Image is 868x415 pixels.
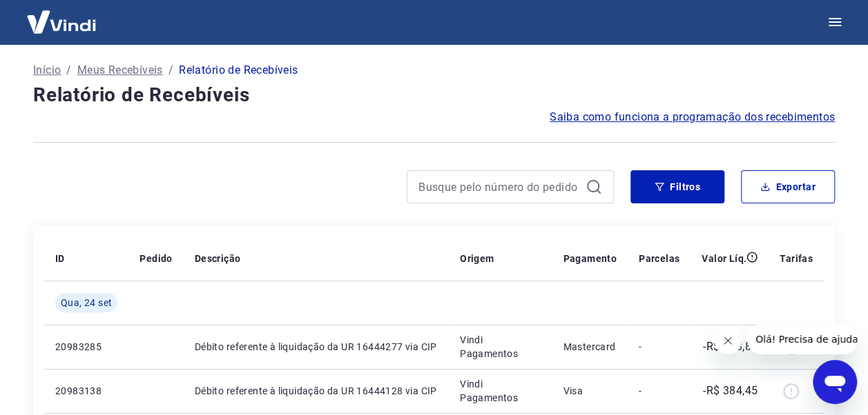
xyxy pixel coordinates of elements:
input: Busque pelo número do pedido [418,176,580,197]
p: Valor Líq. [702,252,746,265]
p: Origem [460,252,494,265]
h4: Relatório de Recebíveis [33,81,835,109]
p: / [168,62,173,79]
p: Parcelas [639,252,679,265]
p: Débito referente à liquidação da UR 16444277 via CIP [195,340,438,354]
p: / [66,62,71,79]
p: Descrição [195,252,241,265]
p: 20983285 [55,340,117,354]
p: 20983138 [55,384,117,398]
p: Vindi Pagamentos [460,377,541,405]
button: Exportar [741,170,835,203]
a: Saiba como funciona a programação dos recebimentos [550,109,835,125]
iframe: Botão para abrir a janela de mensagens [813,360,857,404]
iframe: Mensagem da empresa [747,324,857,354]
p: Pagamento [563,252,617,265]
p: Visa [563,384,617,398]
p: - [639,340,679,354]
p: -R$ 384,45 [703,383,758,399]
iframe: Fechar mensagem [714,327,742,354]
span: Qua, 24 set [61,296,112,310]
a: Meus Recebíveis [77,62,163,79]
button: Filtros [630,170,724,203]
p: ID [55,252,65,265]
img: Vindi [17,1,106,43]
p: -R$ 593,81 [703,338,758,355]
p: Tarifas [780,252,813,265]
p: Débito referente à liquidação da UR 16444128 via CIP [195,384,438,398]
a: Início [33,62,61,79]
p: - [639,384,679,398]
p: Mastercard [563,340,617,354]
p: Relatório de Recebíveis [179,62,298,79]
p: Pedido [139,252,172,265]
span: Olá! Precisa de ajuda? [8,10,116,21]
p: Vindi Pagamentos [460,333,541,361]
